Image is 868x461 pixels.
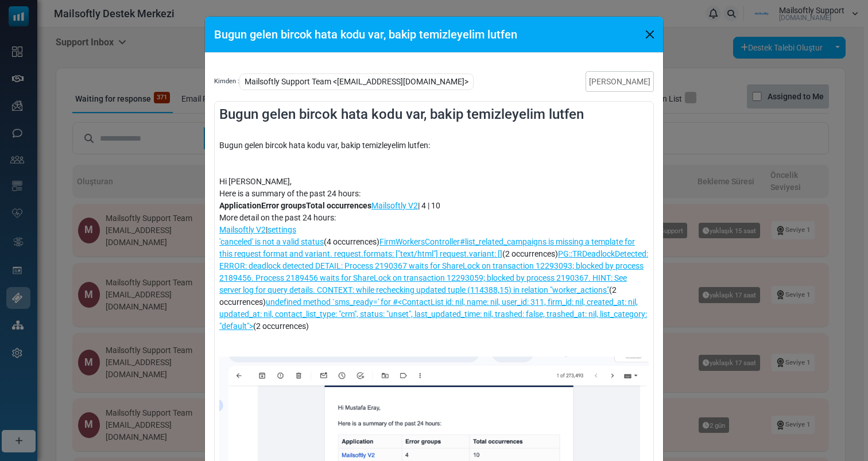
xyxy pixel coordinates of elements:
a: [PERSON_NAME] [586,71,654,92]
div: | 4 | 10 [219,200,649,212]
h4: Bugun gelen bircok hata kodu var, bakip temizleyelim lutfen [219,106,649,123]
div: Bugun gelen bircok hata kodu var, bakip temizleyelim lutfen: [219,127,649,164]
a: PG::TRDeadlockDetected: ERROR: deadlock detected DETAIL: Process 2190367 waits for ShareLock on t... [219,249,648,295]
div: Here is a summary of the past 24 hours: [219,188,649,200]
div: More detail on the past 24 hours: [219,212,649,224]
h5: Bugun gelen bircok hata kodu var, bakip temizleyelim lutfen [214,26,517,43]
a: settings [268,225,296,234]
a: undefined method `sms_ready=' for #<ContactList id: nil, name: nil, user_id: 311, firm_id: nil, c... [219,297,647,331]
a: 'canceled' is not a valid status [219,237,324,246]
span: Mailsoftly Support Team <[EMAIL_ADDRESS][DOMAIN_NAME]> [239,73,474,90]
div: Hi [PERSON_NAME], [219,176,649,188]
button: Close [641,26,658,43]
a: Mailsoftly V2 [371,201,418,210]
strong: ApplicationError groupsTotal occurrences [219,201,371,210]
div: | (4 occurrences) (2 occurrences) (2 occurrences) (2 occurrences) [219,224,649,332]
a: FirmWorkersController#list_related_campaigns is missing a template for this request format and va... [219,237,635,258]
span: Kimden : [214,77,239,87]
a: Mailsoftly V2 [219,225,266,234]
